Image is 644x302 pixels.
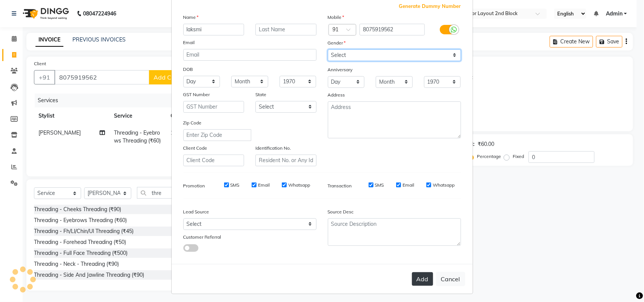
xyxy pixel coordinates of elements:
label: Transaction [328,182,352,189]
label: Zip Code [183,120,202,126]
label: Promotion [183,182,205,189]
button: Cancel [436,272,465,286]
input: Mobile [360,24,425,35]
input: Last Name [255,24,317,35]
input: Email [183,49,317,61]
label: Source Desc [328,208,354,215]
label: Lead Source [183,208,209,215]
input: Resident No. or Any Id [255,155,317,166]
label: Address [328,92,345,98]
label: Whatsapp [288,182,310,189]
input: First Name [183,24,244,35]
input: Enter Zip Code [183,129,251,141]
label: Name [183,14,199,21]
label: Email [403,182,414,189]
label: Mobile [328,14,344,21]
span: Generate Dummy Number [399,3,461,10]
label: Client Code [183,145,207,152]
label: Identification No. [255,145,291,152]
label: State [255,91,266,98]
label: Email [258,182,270,189]
label: Anniversary [328,66,353,73]
label: Whatsapp [433,182,455,189]
button: Add [412,272,433,286]
input: GST Number [183,101,244,113]
label: SMS [375,182,384,189]
label: Customer Referral [183,234,221,241]
label: GST Number [183,91,210,98]
label: Gender [328,40,346,46]
input: Client Code [183,155,244,166]
label: Email [183,39,195,46]
label: DOB [183,66,193,73]
label: SMS [231,182,240,189]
